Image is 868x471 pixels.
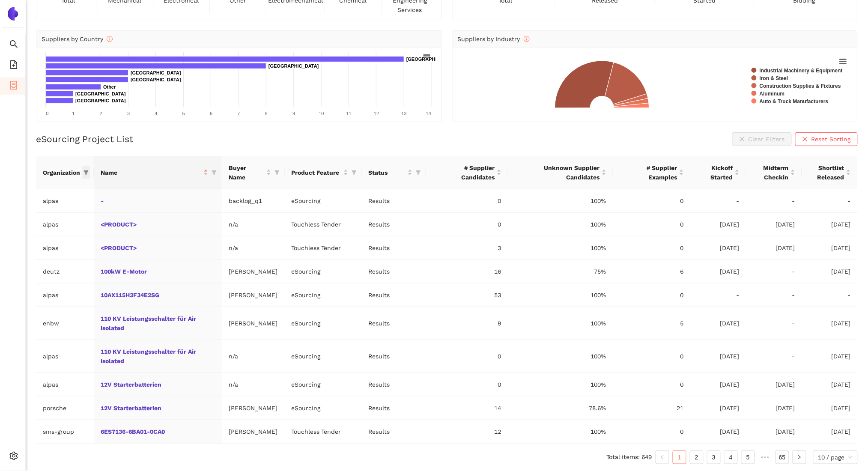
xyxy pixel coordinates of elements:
[753,163,789,182] span: Midterm Checkin
[746,340,802,373] td: -
[802,420,858,444] td: [DATE]
[285,396,362,420] td: eSourcing
[285,156,362,189] th: this column's title is Product Feature,this column is sortable
[222,396,285,420] td: [PERSON_NAME]
[362,307,426,340] td: Results
[127,111,130,116] text: 3
[690,450,704,464] li: 2
[426,307,508,340] td: 9
[36,133,133,145] h2: eSourcing Project List
[613,420,691,444] td: 0
[690,451,703,464] a: 2
[274,170,280,175] span: filter
[515,163,600,182] span: Unknown Supplier Candidates
[222,283,285,307] td: [PERSON_NAME]
[508,213,613,236] td: 100%
[6,7,20,21] img: Logo
[362,189,426,213] td: Results
[155,111,157,116] text: 4
[691,420,746,444] td: [DATE]
[426,373,508,396] td: 0
[707,450,721,464] li: 3
[760,75,788,81] text: Iron & Steel
[673,451,686,464] a: 1
[416,170,421,175] span: filter
[82,166,90,179] span: filter
[285,420,362,444] td: Touchless Tender
[793,450,806,464] li: Next Page
[426,340,508,373] td: 0
[210,166,218,179] span: filter
[746,420,802,444] td: [DATE]
[222,420,285,444] td: [PERSON_NAME]
[458,36,530,42] span: Suppliers by Industry
[613,213,691,236] td: 0
[285,340,362,373] td: eSourcing
[691,307,746,340] td: [DATE]
[362,420,426,444] td: Results
[414,166,423,179] span: filter
[793,450,806,464] button: right
[691,373,746,396] td: [DATE]
[508,189,613,213] td: 100%
[273,161,281,184] span: filter
[222,260,285,283] td: [PERSON_NAME]
[36,340,94,373] td: alpas
[36,307,94,340] td: enbw
[222,156,285,189] th: this column's title is Buyer Name,this column is sortable
[285,260,362,283] td: eSourcing
[36,236,94,260] td: alpas
[346,111,352,116] text: 11
[182,111,185,116] text: 5
[802,307,858,340] td: [DATE]
[426,283,508,307] td: 53
[613,307,691,340] td: 5
[660,455,665,460] span: left
[426,189,508,213] td: 0
[508,283,613,307] td: 100%
[100,111,102,116] text: 2
[809,163,844,182] span: Shortlist Released
[72,111,75,116] text: 1
[802,213,858,236] td: [DATE]
[426,213,508,236] td: 0
[36,420,94,444] td: sms-group
[698,163,733,182] span: Kickoff Started
[285,189,362,213] td: eSourcing
[229,163,265,182] span: Buyer Name
[802,283,858,307] td: -
[350,166,358,179] span: filter
[797,455,802,460] span: right
[36,189,94,213] td: alpas
[760,83,841,89] text: Construction Supplies & Fixtures
[656,450,669,464] button: left
[285,236,362,260] td: Touchless Tender
[746,283,802,307] td: -
[285,307,362,340] td: eSourcing
[524,36,530,42] span: info-circle
[362,213,426,236] td: Results
[811,134,851,144] span: Reset Sorting
[212,170,217,175] span: filter
[433,163,495,182] span: # Supplier Candidates
[46,111,48,116] text: 0
[426,236,508,260] td: 3
[732,132,792,146] button: closeClear Filters
[9,57,18,75] span: file-add
[222,307,285,340] td: [PERSON_NAME]
[292,168,342,177] span: Product Feature
[802,396,858,420] td: [DATE]
[691,236,746,260] td: [DATE]
[613,156,691,189] th: this column's title is # Supplier Examples,this column is sortable
[758,450,772,464] li: Next 5 Pages
[9,78,18,95] span: container
[802,136,808,143] span: close
[795,132,858,146] button: closeReset Sorting
[508,420,613,444] td: 100%
[802,156,858,189] th: this column's title is Shortlist Released,this column is sortable
[741,450,755,464] li: 5
[613,373,691,396] td: 0
[691,213,746,236] td: [DATE]
[746,260,802,283] td: -
[426,111,431,116] text: 14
